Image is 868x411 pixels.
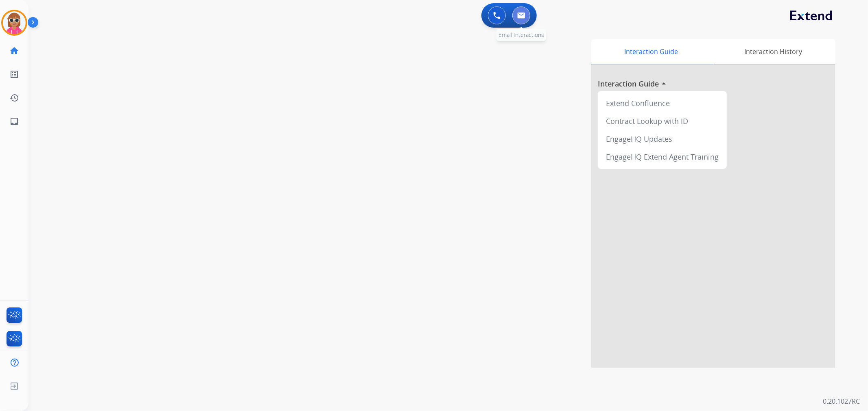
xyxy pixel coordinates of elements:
[9,69,19,79] mat-icon: list_alt
[591,39,711,64] div: Interaction Guide
[9,93,19,103] mat-icon: history
[601,94,724,112] div: Extend Confluence
[601,148,724,166] div: EngageHQ Extend Agent Training
[711,39,835,64] div: Interaction History
[498,31,544,39] span: Email Interactions
[601,130,724,148] div: EngageHQ Updates
[823,396,860,406] p: 0.20.1027RC
[601,112,724,130] div: Contract Lookup with ID
[9,46,19,56] mat-icon: home
[9,117,19,126] mat-icon: inbox
[3,11,26,34] img: avatar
